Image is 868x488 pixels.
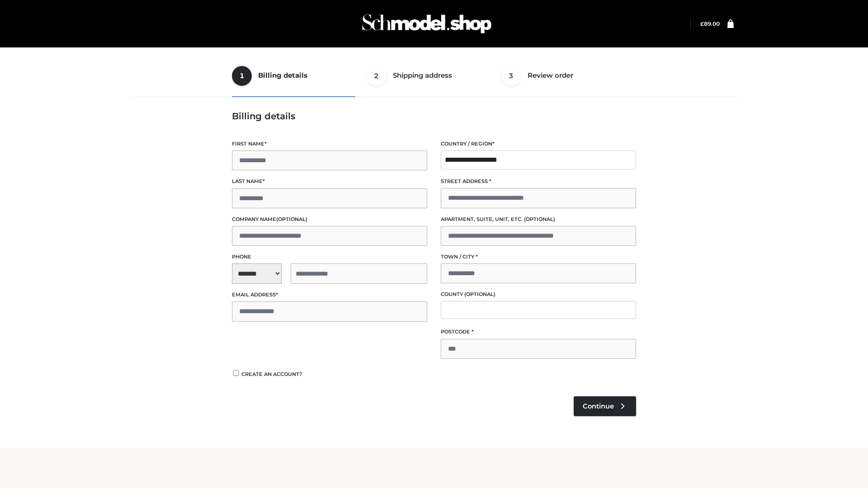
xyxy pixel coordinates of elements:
[276,216,307,222] span: (optional)
[232,253,427,261] label: Phone
[464,291,495,297] span: (optional)
[232,177,427,186] label: Last name
[524,216,555,222] span: (optional)
[700,20,720,27] a: £89.00
[232,140,427,148] label: First name
[232,111,636,122] h3: Billing details
[700,20,720,27] bdi: 89.00
[441,328,636,336] label: Postcode
[441,253,636,261] label: Town / City
[441,290,636,299] label: County
[232,291,427,299] label: Email address
[700,20,704,27] span: £
[232,215,427,224] label: Company name
[241,371,302,377] span: Create an account?
[232,370,240,376] input: Create an account?
[441,215,636,224] label: Apartment, suite, unit, etc.
[359,6,495,42] img: Schmodel Admin 964
[441,140,636,148] label: Country / Region
[441,177,636,186] label: Street address
[574,396,636,416] a: Continue
[583,402,614,410] span: Continue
